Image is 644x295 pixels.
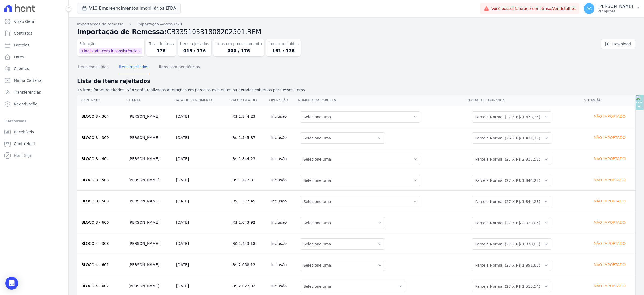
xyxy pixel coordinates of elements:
[586,240,633,247] div: Não importado
[77,27,635,37] h2: Importação de Remessa:
[269,148,298,169] td: Inclusão
[2,127,66,137] a: Recebíveis
[2,16,66,27] a: Visão Geral
[14,66,29,71] span: Clientes
[586,282,633,290] div: Não importado
[81,114,109,119] a: BLOCO 3 - 304
[81,199,109,203] a: BLOCO 3 - 503
[601,39,635,49] a: Download
[81,178,109,182] a: BLOCO 3 - 503
[230,106,269,127] td: R$ 1.844,23
[167,28,261,36] span: CB33510331808202501.REM
[77,21,123,27] a: Importações de remessa
[2,40,66,50] a: Parcelas
[230,254,269,275] td: R$ 2.058,12
[14,31,32,36] span: Contratos
[552,6,576,11] a: Ver detalhes
[126,233,174,254] td: [PERSON_NAME]
[79,48,142,54] span: Finalizada com inconsistências
[77,3,181,13] button: V13 Empreendimentos Imobiliários LTDA
[230,169,269,190] td: R$ 1.477,31
[268,41,299,47] dt: Itens concluídos
[584,95,635,106] th: Situação
[81,157,109,161] a: BLOCO 3 - 404
[77,60,110,74] button: Itens concluídos
[2,51,66,62] a: Lotes
[126,190,174,212] td: [PERSON_NAME]
[269,106,298,127] td: Inclusão
[230,127,269,148] td: R$ 1.545,87
[586,197,633,205] div: Não importado
[269,254,298,275] td: Inclusão
[586,134,633,141] div: Não importado
[586,261,633,268] div: Não importado
[174,148,230,169] td: [DATE]
[14,101,37,107] span: Negativação
[2,28,66,39] a: Contratos
[126,212,174,233] td: [PERSON_NAME]
[14,129,34,135] span: Recebíveis
[180,41,209,47] dt: Itens rejeitados
[77,77,635,85] h2: Lista de itens rejeitados
[174,233,230,254] td: [DATE]
[126,106,174,127] td: [PERSON_NAME]
[579,1,644,16] button: AC [PERSON_NAME] Ver opções
[14,78,42,83] span: Minha Carteira
[81,241,109,246] a: BLOCO 4 - 308
[126,127,174,148] td: [PERSON_NAME]
[230,233,269,254] td: R$ 1.443,18
[174,106,230,127] td: [DATE]
[4,118,64,124] div: Plataformas
[269,190,298,212] td: Inclusão
[14,54,24,60] span: Lotes
[586,219,633,226] div: Não importado
[79,41,142,47] dt: Situação
[586,155,633,163] div: Não importado
[81,263,109,267] a: BLOCO 4 - 601
[2,87,66,98] a: Transferências
[466,95,584,106] th: Regra de Cobrança
[174,95,230,106] th: Data de Vencimento
[269,169,298,190] td: Inclusão
[149,41,174,47] dt: Total de Itens
[118,60,149,74] button: Itens rejeitados
[2,99,66,109] a: Negativação
[2,138,66,149] a: Conta Hent
[230,212,269,233] td: R$ 1.643,92
[137,21,182,27] a: Importação #adea8720
[2,75,66,86] a: Minha Carteira
[598,9,633,13] p: Ver opções
[269,127,298,148] td: Inclusão
[126,95,174,106] th: Cliente
[174,212,230,233] td: [DATE]
[2,63,66,74] a: Clientes
[268,48,299,54] dd: 161 / 176
[14,141,35,146] span: Conta Hent
[81,284,109,288] a: BLOCO 4 - 607
[269,212,298,233] td: Inclusão
[77,21,635,27] nav: Breadcrumb
[586,176,633,184] div: Não importado
[126,169,174,190] td: [PERSON_NAME]
[14,19,35,24] span: Visão Geral
[180,48,209,54] dd: 015 / 176
[14,42,29,48] span: Parcelas
[586,113,633,120] div: Não importado
[174,169,230,190] td: [DATE]
[269,233,298,254] td: Inclusão
[81,220,109,224] a: BLOCO 3 - 606
[77,95,126,106] th: Contrato
[174,127,230,148] td: [DATE]
[491,6,576,12] span: Você possui fatura(s) em atraso.
[126,254,174,275] td: [PERSON_NAME]
[269,95,298,106] th: Operação
[14,90,41,95] span: Transferências
[216,41,262,47] dt: Itens em processamento
[298,95,466,106] th: Número da Parcela
[149,48,174,54] dd: 176
[5,277,18,290] div: Open Intercom Messenger
[216,48,262,54] dd: 000 / 176
[230,148,269,169] td: R$ 1.844,23
[598,4,633,9] p: [PERSON_NAME]
[126,148,174,169] td: [PERSON_NAME]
